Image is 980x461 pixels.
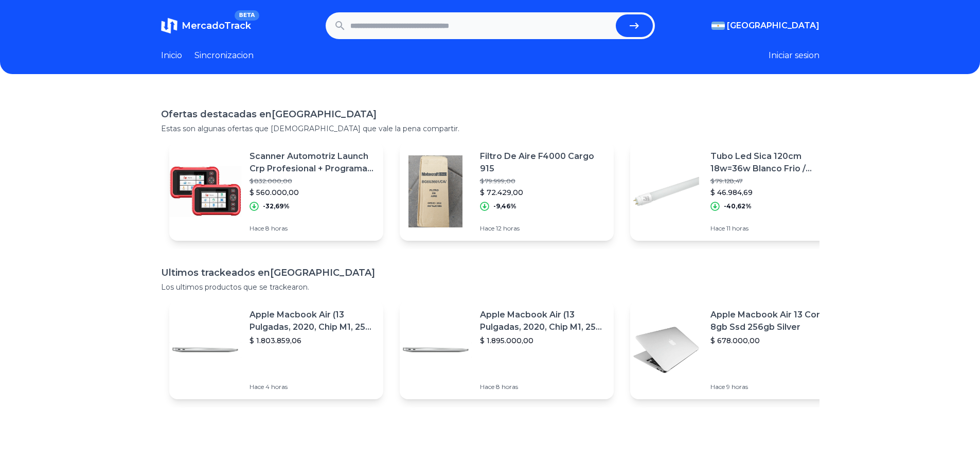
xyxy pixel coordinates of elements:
p: Filtro De Aire F4000 Cargo 915 [480,150,605,175]
p: Hace 8 horas [480,383,605,391]
img: Featured image [400,314,472,386]
span: BETA [235,10,259,21]
p: -32,69% [263,202,290,210]
p: -9,46% [493,202,516,210]
img: MercadoTrack [161,17,177,34]
a: Featured imageApple Macbook Air (13 Pulgadas, 2020, Chip M1, 256 Gb De Ssd, 8 Gb De Ram) - Plata$... [169,300,383,399]
p: $ 832.000,00 [250,177,375,185]
img: Featured image [400,155,472,227]
a: Sincronizacion [194,49,254,62]
p: Estas son algunas ofertas que [DEMOGRAPHIC_DATA] que vale la pena compartir. [161,123,819,134]
p: $ 678.000,00 [710,335,836,346]
a: Featured imageTubo Led Sica 120cm 18w=36w Blanco Frio / Neutro Pack X 25u$ 79.128,47$ 46.984,69-4... [630,142,844,241]
p: Hace 12 horas [480,224,605,233]
span: MercadoTrack [182,20,251,31]
p: $ 1.803.859,06 [250,335,375,346]
p: Tubo Led Sica 120cm 18w=36w Blanco Frio / Neutro Pack X 25u [710,150,836,175]
p: Hace 9 horas [710,383,836,391]
p: Scanner Automotriz Launch Crp Profesional + Programas De Regalo + Curso Inyeccion Electronica De ... [250,150,375,175]
p: $ 72.429,00 [480,187,605,198]
a: Inicio [161,49,182,62]
p: Apple Macbook Air 13 Core I5 8gb Ssd 256gb Silver [710,309,836,333]
p: $ 46.984,69 [710,187,836,198]
p: $ 1.895.000,00 [480,335,605,346]
a: Featured imageScanner Automotriz Launch Crp Profesional + Programas De Regalo + Curso Inyeccion E... [169,142,383,241]
img: Featured image [630,314,702,386]
img: Featured image [169,155,241,227]
a: MercadoTrackBETA [161,17,251,34]
p: Hace 11 horas [710,224,836,233]
p: -40,62% [724,202,752,210]
a: Featured imageFiltro De Aire F4000 Cargo 915$ 79.999,00$ 72.429,00-9,46%Hace 12 horas [400,142,614,241]
p: Los ultimos productos que se trackearon. [161,282,819,292]
button: Iniciar sesion [769,49,819,62]
p: $ 79.128,47 [710,177,836,185]
button: [GEOGRAPHIC_DATA] [711,20,819,32]
img: Featured image [630,155,702,227]
h1: Ultimos trackeados en [GEOGRAPHIC_DATA] [161,265,819,280]
img: Featured image [169,314,241,386]
p: $ 560.000,00 [250,187,375,198]
h1: Ofertas destacadas en [GEOGRAPHIC_DATA] [161,107,819,121]
img: Argentina [711,22,725,30]
a: Featured imageApple Macbook Air (13 Pulgadas, 2020, Chip M1, 256 Gb De Ssd, 8 Gb De Ram) - Plata$... [400,300,614,399]
a: Featured imageApple Macbook Air 13 Core I5 8gb Ssd 256gb Silver$ 678.000,00Hace 9 horas [630,300,844,399]
p: Apple Macbook Air (13 Pulgadas, 2020, Chip M1, 256 Gb De Ssd, 8 Gb De Ram) - Plata [480,309,605,333]
span: [GEOGRAPHIC_DATA] [727,20,819,32]
p: Apple Macbook Air (13 Pulgadas, 2020, Chip M1, 256 Gb De Ssd, 8 Gb De Ram) - Plata [250,309,375,333]
p: $ 79.999,00 [480,177,605,185]
p: Hace 8 horas [250,224,375,233]
p: Hace 4 horas [250,383,375,391]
